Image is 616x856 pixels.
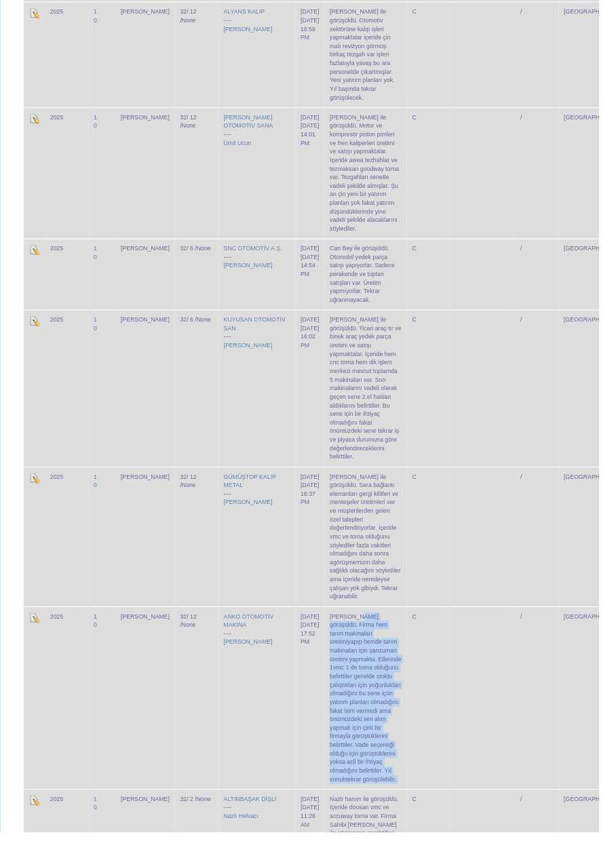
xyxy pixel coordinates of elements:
[230,631,282,646] a: ANKO OTOMOTİV MAKİNA
[309,827,328,853] div: [DATE] 11:26 AM
[230,487,284,503] a: GÜMÜŞTOP KALIP METAL
[30,630,41,641] img: Edit
[225,319,304,480] td: ----
[119,319,180,480] td: [PERSON_NAME]
[309,125,328,152] div: [DATE] 14:01 PM
[230,657,280,664] a: [PERSON_NAME]
[96,334,100,341] a: 0
[230,819,284,825] a: ALTINBAŞAK DİŞLİ
[419,624,463,812] td: C
[30,486,41,497] img: Edit
[309,639,328,665] div: [DATE] 17:52 PM
[304,624,334,812] td: [DATE]
[530,111,575,246] td: /
[180,624,225,812] td: 32/ 12 /None
[46,111,91,246] td: 2025
[334,111,419,246] td: [PERSON_NAME] ile görüşüldü. Motor ve kompresör piston pimleri ve fren kaliperleri üretimi ve sat...
[119,480,180,624] td: [PERSON_NAME]
[230,117,281,133] a: [PERSON_NAME] OTOMOTİV SANA
[180,2,225,111] td: 32/ 12 /None
[96,487,100,494] a: 1
[419,319,463,480] td: C
[225,2,304,111] td: ----
[30,325,41,336] img: Edit
[96,18,100,24] a: 0
[46,246,91,319] td: 2025
[334,624,419,812] td: [PERSON_NAME] görüşüldü. Firma hem tarım makinaları üretimiyapıp hemde tarım makinaları için şanz...
[230,352,280,359] a: [PERSON_NAME]
[530,624,575,812] td: /
[309,260,328,287] div: [DATE] 14:54 PM
[304,111,334,246] td: [DATE]
[180,480,225,624] td: 32/ 12 /None
[230,252,290,259] a: SNC OTOMOTİV A.Ş.
[334,246,419,319] td: Can Bey ile görüşüldü. Otomobil yedek parça satışı yapıyorlar. Sadece perakende ve toptan satışla...
[96,126,100,133] a: 0
[230,26,280,33] a: [PERSON_NAME]
[530,246,575,319] td: /
[304,2,334,111] td: [DATE]
[119,111,180,246] td: [PERSON_NAME]
[96,640,100,646] a: 0
[96,496,100,503] a: 0
[419,246,463,319] td: C
[30,252,41,262] img: Edit
[96,117,100,124] a: 1
[30,818,41,829] img: Edit
[96,252,100,259] a: 1
[119,624,180,812] td: [PERSON_NAME]
[30,8,41,19] img: Edit
[230,513,280,520] a: [PERSON_NAME]
[225,480,304,624] td: ----
[309,495,328,522] div: [DATE] 16:37 PM
[225,246,304,319] td: ----
[225,624,304,812] td: ----
[419,2,463,111] td: C
[46,319,91,480] td: 2025
[530,480,575,624] td: /
[304,480,334,624] td: [DATE]
[96,261,100,268] a: 0
[230,270,280,277] a: [PERSON_NAME]
[96,326,100,332] a: 1
[96,828,100,834] a: 0
[180,319,225,480] td: 32/ 6 /None
[334,2,419,111] td: [PERSON_NAME] ile görüşüldü. Otomotiv sektörüne kalıp işleri yapmaktalar içeride çin malı revizyo...
[530,319,575,480] td: /
[230,836,266,843] a: Nazlı Helvacı
[46,480,91,624] td: 2025
[419,111,463,246] td: C
[46,2,91,111] td: 2025
[309,17,328,43] div: [DATE] 16:59 PM
[225,111,304,246] td: ----
[334,319,419,480] td: [PERSON_NAME] ile görüşüldü. Ticari araç tır ve binek araç yedek parça üretimi ve satışı yapmakta...
[96,631,100,638] a: 1
[304,246,334,319] td: [DATE]
[530,2,575,111] td: /
[96,9,100,16] a: 1
[334,480,419,624] td: [PERSON_NAME] ile görüşüldü. Sera bağlantı elemanları gergi kilitleri ve menteşeler üretimleri va...
[30,117,41,128] img: Edit
[96,819,100,825] a: 1
[230,326,294,341] a: KUYUSAN OTOMOTİV SAN
[309,334,328,360] div: [DATE] 16:02 PM
[46,624,91,812] td: 2025
[230,144,258,151] a: Ümit Ucun
[119,246,180,319] td: [PERSON_NAME]
[230,9,272,16] a: ALYANS KALIP
[119,2,180,111] td: [PERSON_NAME]
[180,246,225,319] td: 32/ 6 /None
[419,480,463,624] td: C
[180,111,225,246] td: 32/ 12 /None
[304,319,334,480] td: [DATE]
